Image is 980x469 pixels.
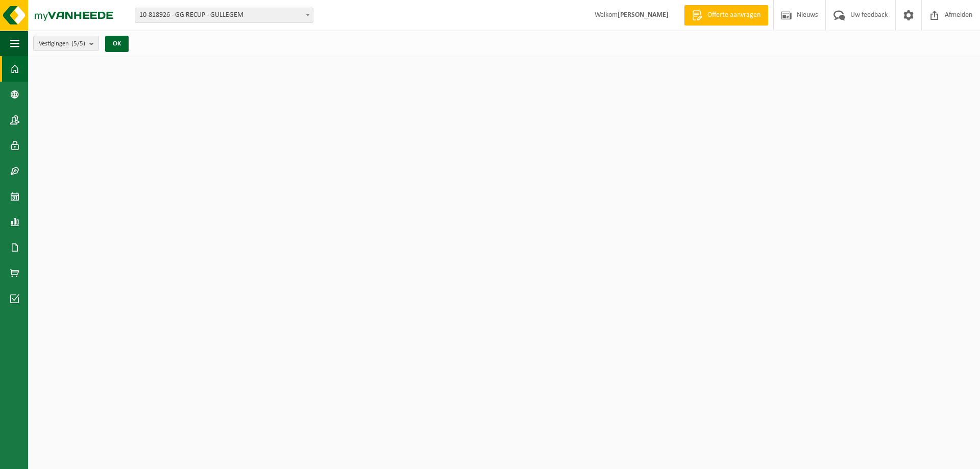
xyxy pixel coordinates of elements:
button: Vestigingen(5/5) [33,36,99,51]
span: 10-818926 - GG RECUP - GULLEGEM [135,8,313,23]
span: Vestigingen [39,36,85,52]
button: OK [105,36,129,52]
span: Offerte aanvragen [705,10,763,20]
span: 10-818926 - GG RECUP - GULLEGEM [135,8,313,22]
strong: [PERSON_NAME] [618,11,669,19]
count: (5/5) [71,40,85,47]
a: Offerte aanvragen [684,5,768,26]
